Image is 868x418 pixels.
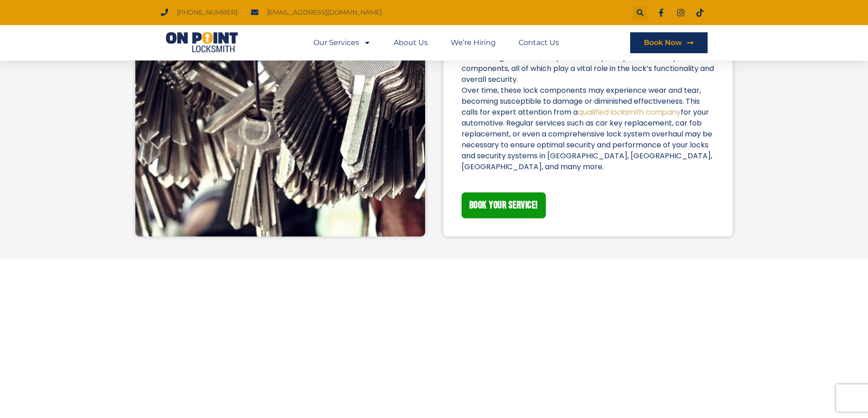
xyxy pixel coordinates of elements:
div: Search [633,5,647,20]
span: [EMAIL_ADDRESS][DOMAIN_NAME] [265,6,382,19]
span: Book Now [644,39,682,46]
span: BOOK YOUR SERVICE! [469,200,538,211]
a: Our Services [313,32,371,53]
nav: Menu [313,32,559,53]
a: Contact Us [519,32,559,53]
a: BOOK YOUR SERVICE! [462,192,546,218]
a: We’re Hiring [451,32,496,53]
a: About Us [394,32,428,53]
a: Book Now [630,32,708,53]
span: [PHONE_NUMBER] [175,6,237,19]
a: qualified locksmith company [578,107,681,117]
p: Over time, these lock components may experience wear and tear, becoming susceptible to damage or ... [462,85,715,172]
